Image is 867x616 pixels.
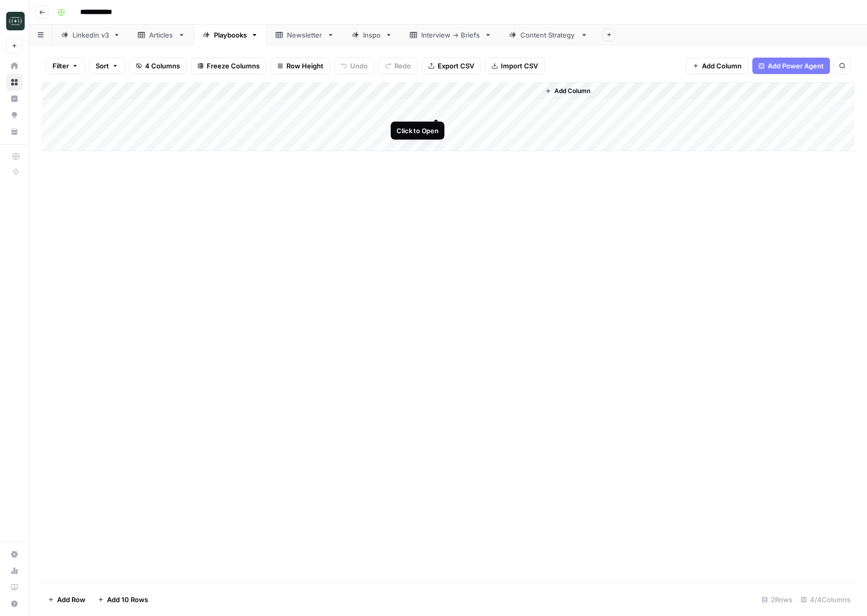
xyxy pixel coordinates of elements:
[394,61,411,71] span: Redo
[421,30,480,40] div: Interview -> Briefs
[6,8,23,34] button: Workspace: Catalyst
[129,58,187,74] button: 4 Columns
[6,107,23,123] a: Opportunities
[286,61,323,71] span: Row Height
[343,25,401,45] a: Inspo
[6,12,25,30] img: Catalyst Logo
[191,58,266,74] button: Freeze Columns
[485,58,545,74] button: Import CSV
[267,25,343,45] a: Newsletter
[287,30,323,40] div: Newsletter
[378,58,418,74] button: Redo
[194,25,267,45] a: Playbooks
[438,61,474,71] span: Export CSV
[6,74,23,90] a: Browse
[6,123,23,140] a: Your Data
[42,591,92,608] button: Add Row
[401,25,500,45] a: Interview -> Briefs
[89,58,125,74] button: Sort
[500,25,597,45] a: Content Strategy
[52,61,69,71] span: Filter
[73,30,109,40] div: Linkedin v3
[363,30,381,40] div: Inspo
[6,563,23,579] a: Usage
[6,58,23,74] a: Home
[757,591,797,608] div: 2 Rows
[129,25,194,45] a: Articles
[422,58,481,74] button: Export CSV
[145,61,180,71] span: 4 Columns
[752,58,830,74] button: Add Power Agent
[686,58,748,74] button: Add Column
[702,61,742,71] span: Add Column
[96,61,109,71] span: Sort
[46,58,85,74] button: Filter
[554,86,590,96] span: Add Column
[92,591,154,608] button: Add 10 Rows
[207,61,260,71] span: Freeze Columns
[334,58,374,74] button: Undo
[768,61,824,71] span: Add Power Agent
[6,546,23,563] a: Settings
[797,591,855,608] div: 4/4 Columns
[6,579,23,595] a: Learning Hub
[520,30,576,40] div: Content Strategy
[350,61,368,71] span: Undo
[214,30,247,40] div: Playbooks
[107,594,148,605] span: Add 10 Rows
[270,58,330,74] button: Row Height
[396,125,438,135] div: Click to Open
[541,84,594,98] button: Add Column
[6,90,23,107] a: Insights
[6,595,23,612] button: Help + Support
[57,594,85,605] span: Add Row
[501,61,538,71] span: Import CSV
[149,30,174,40] div: Articles
[52,25,129,45] a: Linkedin v3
